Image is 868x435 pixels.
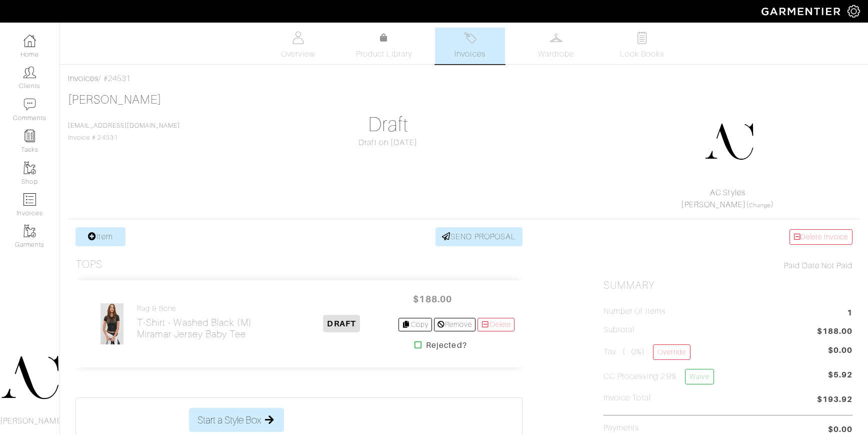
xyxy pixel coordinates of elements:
[756,3,847,20] img: garmentier-logo-header-white-b43fb05a5012e4ada735d5af1a66efaba907eab6374d6393d1fbf88cb4ef424d.png
[23,98,36,111] img: comment-icon-a0a6a9ef722e966f86d9cbdc48e553b5cf19dbc54f86b18d962a5391bc8f6eb6.png
[454,48,485,60] span: Invoices
[464,32,476,44] img: orders-27d20c2124de7fd6de4e0e44c1d41de31381a507db9b33961299e4e07d508b8c.svg
[23,225,36,237] img: garments-icon-b7da505a4dc4fd61783c78ac3ca0ef83fa9d6f193b1c9dc38574b1d14d53ca28.png
[620,48,664,60] span: Look Books
[23,66,36,79] img: clients-icon-6bae9207a08558b7cb47a8932f037763ab4055f8c8b6bfacd5dc20c3e0201464.png
[137,317,252,340] h2: T-Shirt - Washed Black (M) Miramar Jersey Baby Tee
[100,303,124,345] img: hJXPJL7uWWbvSZAej34Uc5jU
[189,408,284,432] button: Start a Style Box
[402,288,462,310] span: $188.00
[68,122,180,141] span: Invoice # 24531
[653,344,690,360] a: Override
[435,227,522,246] a: SEND PROPOSAL
[784,261,821,270] span: Paid Date:
[607,28,677,64] a: Look Books
[137,304,252,340] a: rag & bone T-Shirt - Washed Black (M)Miramar Jersey Baby Tee
[349,32,419,60] a: Product Library
[398,318,432,331] a: Copy
[263,28,333,64] a: Overview
[550,32,562,44] img: wardrobe-487a4870c1b7c33e795ec22d11cfc2ed9d08956e64fb3008fe2437562e282088.svg
[137,304,252,313] h4: rag & bone
[817,325,852,339] span: $188.00
[685,369,714,384] a: Waive
[538,48,574,60] span: Wardrobe
[607,187,848,211] div: ( )
[710,188,745,197] a: AC.Styles
[603,344,690,360] h5: Tax ( : 0%)
[828,369,852,388] span: $5.92
[68,74,98,83] a: Invoices
[23,193,36,206] img: orders-icon-0abe47150d42831381b5fb84f609e132dff9fe21cb692f30cb5eec754e2cba89.png
[749,202,771,208] a: Change
[23,162,36,174] img: garments-icon-b7da505a4dc4fd61783c78ac3ca0ef83fa9d6f193b1c9dc38574b1d14d53ca28.png
[847,307,852,320] span: 1
[636,32,648,44] img: todo-9ac3debb85659649dc8f770b8b6100bb5dab4b48dedcbae339e5042a72dfd3cc.svg
[603,260,852,272] div: Not Paid
[817,393,852,407] span: $193.92
[828,344,852,356] span: $0.00
[68,122,180,129] a: [EMAIL_ADDRESS][DOMAIN_NAME]
[75,227,125,246] a: Item
[603,325,634,335] h5: Subtotal
[426,339,466,351] strong: Rejected?
[263,113,512,137] h1: Draft
[847,5,860,18] img: gear-icon-white-bd11855cb880d31180b6d7d6211b90ccbf57a29d726f0c71d8c61bd08dd39cc2.png
[681,200,746,209] a: [PERSON_NAME]
[789,229,852,245] a: Delete Invoice
[68,93,161,106] a: [PERSON_NAME]
[75,258,102,271] h3: Tops
[603,423,639,433] h5: Payments
[263,137,512,149] div: Draft on [DATE]
[292,32,304,44] img: basicinfo-40fd8af6dae0f16599ec9e87c0ef1c0a1fdea2edbe929e3d69a839185d80c458.svg
[704,117,754,167] img: DupYt8CPKc6sZyAt3svX5Z74.png
[521,28,591,64] a: Wardrobe
[323,315,359,332] span: DRAFT
[23,35,36,47] img: dashboard-icon-dbcd8f5a0b271acd01030246c82b418ddd0df26cd7fceb0bd07c9910d44c42f6.png
[434,318,475,331] a: Remove
[435,28,505,64] a: Invoices
[281,48,314,60] span: Overview
[197,412,261,427] span: Start a Style Box
[23,130,36,142] img: reminder-icon-8004d30b9f0a5d33ae49ab947aed9ed385cf756f9e5892f1edd6e32f2345188e.png
[603,369,714,384] h5: CC Processing 2.9%
[477,318,514,331] a: Delete
[68,73,860,85] div: / #24531
[603,279,852,292] h2: Summary
[356,48,412,60] span: Product Library
[603,393,651,403] h5: Invoice Total
[603,307,665,316] h5: Number of Items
